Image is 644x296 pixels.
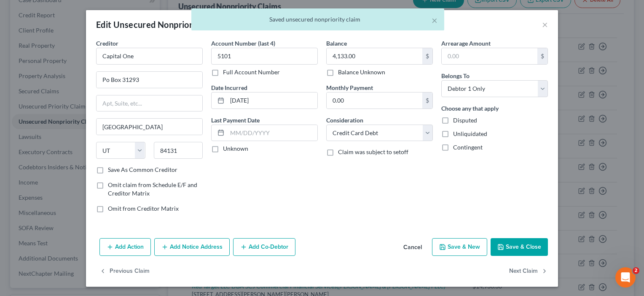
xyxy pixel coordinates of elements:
button: Next Claim [509,263,548,280]
button: Add Notice Address [154,238,230,256]
input: 0.00 [442,48,537,64]
input: Enter address... [97,72,202,88]
button: Add Action [99,238,151,256]
div: $ [537,48,547,64]
label: Account Number (last 4) [211,39,275,48]
div: $ [422,92,432,109]
span: Omit claim from Schedule E/F and Creditor Matrix [108,181,197,197]
label: Consideration [326,116,363,125]
iframe: Intercom live chat [615,267,636,288]
span: Omit from Creditor Matrix [108,205,179,212]
span: 2 [633,267,639,274]
span: Claim was subject to setoff [338,148,408,155]
input: 0.00 [327,48,422,64]
span: Unliquidated [453,130,487,137]
button: Cancel [397,239,429,256]
div: $ [422,48,432,64]
label: Date Incurred [211,83,247,92]
button: × [432,15,437,25]
input: Enter zip... [154,142,203,159]
label: Save As Common Creditor [108,166,177,174]
input: MM/DD/YYYY [227,125,317,141]
label: Arrearage Amount [441,39,491,48]
button: Add Co-Debtor [233,238,295,256]
label: Monthly Payment [326,83,373,92]
input: Search creditor by name... [96,48,203,65]
button: Previous Claim [99,263,150,280]
button: Save & Close [491,238,548,256]
label: Unknown [223,144,248,153]
span: Creditor [96,40,118,47]
label: Balance Unknown [338,68,385,76]
input: 0.00 [327,92,422,109]
input: XXXX [211,48,318,65]
div: Saved unsecured nonpriority claim [198,15,437,24]
input: MM/DD/YYYY [227,92,317,109]
label: Full Account Number [223,68,280,76]
button: Save & New [432,238,487,256]
span: Belongs To [441,72,470,79]
span: Disputed [453,117,477,124]
label: Balance [326,39,347,48]
span: Contingent [453,144,483,151]
label: Last Payment Date [211,116,260,125]
input: Enter city... [97,119,202,135]
label: Choose any that apply [441,104,499,113]
input: Apt, Suite, etc... [97,95,202,111]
